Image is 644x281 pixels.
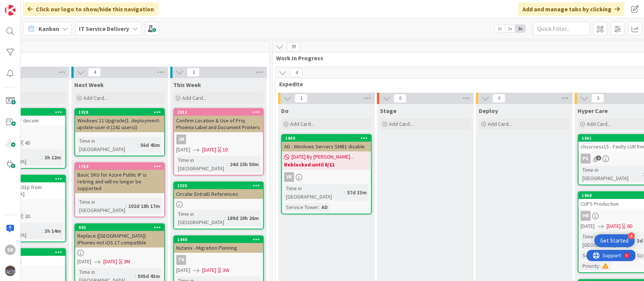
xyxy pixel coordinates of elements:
div: 3h 12m [43,153,63,162]
div: 1763 [78,164,164,169]
span: Stage [380,107,397,115]
span: Support [16,1,34,10]
img: avatar [5,266,15,276]
span: 4 [290,68,303,77]
div: 189d 20h 26m [225,214,261,222]
span: Add Card... [389,121,413,127]
span: [DATE] [202,146,216,154]
a: 1535Circular EntraID ReferencesTime in [GEOGRAPHIC_DATA]:189d 20h 26m [173,182,264,229]
span: : [318,203,320,211]
b: Reblocked until 8/11 [284,161,369,168]
span: 1x [495,25,505,32]
span: 0 [492,94,505,103]
div: 24d 15h 50m [228,160,261,168]
div: Time in [GEOGRAPHIC_DATA] [77,137,137,153]
span: [DATE] [607,222,621,230]
div: 9 [39,3,41,9]
span: Hyper Care [578,107,608,115]
div: 57d 33m [345,188,369,197]
input: Quick Filter... [533,22,590,35]
span: 0 [393,94,406,103]
div: Add and manage tabs by clicking [518,2,624,16]
div: 4 [628,232,635,239]
div: 1D [223,146,228,154]
span: Add Card... [290,121,314,127]
div: 2011 [174,109,263,116]
a: 2011Confirm Location & Use of Proj. Phoenix Label and Document PrintersJM[DATE][DATE]1DTime in [G... [173,108,264,176]
span: 1 [295,94,307,103]
div: 56d 45m [138,141,162,149]
div: Time in [GEOGRAPHIC_DATA] [284,184,344,201]
div: JM [176,134,186,144]
div: Get Started [600,237,629,244]
div: 6D [627,222,633,230]
div: JM [174,134,263,144]
span: 4 [88,68,101,77]
div: 1928Windows 11 Upgrade(1. deployment-update-user-it (241 users)) [75,109,164,132]
div: 1535 [177,183,263,188]
div: 505d 43m [136,272,162,280]
span: Add Card... [182,95,206,101]
div: Time in [GEOGRAPHIC_DATA] [176,210,224,226]
div: Click our logo to show/hide this navigation [23,2,158,16]
span: : [125,202,126,210]
div: Confirm Location & Use of Proj. Phoenix Label and Document Printers [174,116,263,132]
div: VK [282,172,371,182]
div: AD [320,203,330,211]
span: 3x [515,25,525,32]
div: Nutanix - Migration Planning [174,243,263,253]
span: [DATE] [202,266,216,274]
span: [DATE] [176,146,190,154]
div: 1763 [75,163,164,170]
div: 1535Circular EntraID References [174,182,263,199]
div: 1869AD - Windows Servers SMB1 disable [282,135,371,151]
span: : [344,188,345,197]
div: 1928 [78,110,164,115]
span: 3 [591,94,604,103]
div: Replace ([GEOGRAPHIC_DATA]) iPhones not iOS 17 compatible [75,231,164,247]
div: 4D [25,139,31,147]
a: 1869AD - Windows Servers SMB1 disable[DATE] By [PERSON_NAME]...Reblocked until 8/11VKTime in [GEO... [281,134,372,214]
span: : [227,160,228,168]
div: Windows 11 Upgrade(1. deployment-update-user-it (241 users)) [75,116,164,132]
div: TK [174,255,263,265]
span: : [599,262,600,270]
div: HR [581,211,590,221]
div: Service Tower [581,251,615,260]
span: : [224,214,225,222]
div: TK [176,255,186,265]
span: 3 [187,68,200,77]
div: AD - Windows Servers SMB1 disable [282,142,371,151]
span: : [41,227,43,235]
div: PS [581,154,590,163]
span: 2x [505,25,515,32]
div: 3W [223,266,229,274]
div: 2011 [177,110,263,115]
div: Time in [GEOGRAPHIC_DATA] [581,166,643,182]
span: Next Week [74,81,104,89]
span: [DATE] [77,258,91,266]
div: 1869 [285,136,371,141]
span: 2 [596,156,601,160]
span: Kanban [38,24,59,33]
a: 1763Basic SKU for Azure Public IP is retiring and will no longer be supportedTime in [GEOGRAPHIC_... [74,162,165,217]
div: 3h 14m [43,227,63,235]
div: 903 [75,224,164,231]
div: 903 [78,225,164,230]
div: 102d 18h 17m [126,202,162,210]
div: Time in [GEOGRAPHIC_DATA] [581,232,634,249]
span: [DATE] By [PERSON_NAME]... [292,153,354,161]
span: Do [281,107,289,115]
a: 1928Windows 11 Upgrade(1. deployment-update-user-it (241 users))Time in [GEOGRAPHIC_DATA]:56d 45m [74,108,165,156]
div: Open Get Started checklist, remaining modules: 4 [594,234,635,247]
div: 1869 [282,135,371,142]
div: SK [5,244,15,255]
div: Basic SKU for Azure Public IP is retiring and will no longer be supported [75,170,164,193]
span: Deploy [479,107,498,115]
span: 39 [287,42,300,51]
div: 1440Nutanix - Migration Planning [174,236,263,253]
span: Add Card... [587,121,611,127]
span: Add Card... [83,95,108,101]
div: 1440 [177,237,263,242]
div: Time in [GEOGRAPHIC_DATA] [176,156,227,173]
